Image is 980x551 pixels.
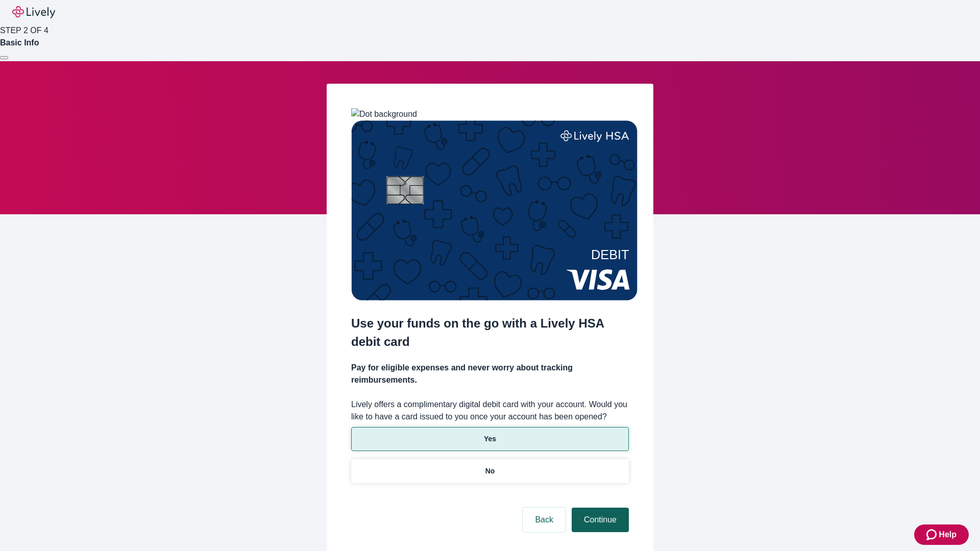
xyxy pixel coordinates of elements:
[914,524,969,545] button: Zendesk support iconHelp
[484,434,496,444] p: Yes
[351,427,629,451] button: Yes
[572,508,629,532] button: Continue
[939,529,957,541] span: Help
[926,529,939,541] svg: Zendesk support icon
[485,466,495,477] p: No
[351,398,629,423] label: Lively offers a complimentary digital debit card with your account. Would you like to have a card...
[351,314,629,351] h2: Use your funds on the go with a Lively HSA debit card
[351,120,638,300] img: Debit card
[351,459,629,483] button: No
[351,108,417,120] img: Dot background
[351,362,629,386] h4: Pay for eligible expenses and never worry about tracking reimbursements.
[523,508,566,532] button: Back
[12,6,55,18] img: Lively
